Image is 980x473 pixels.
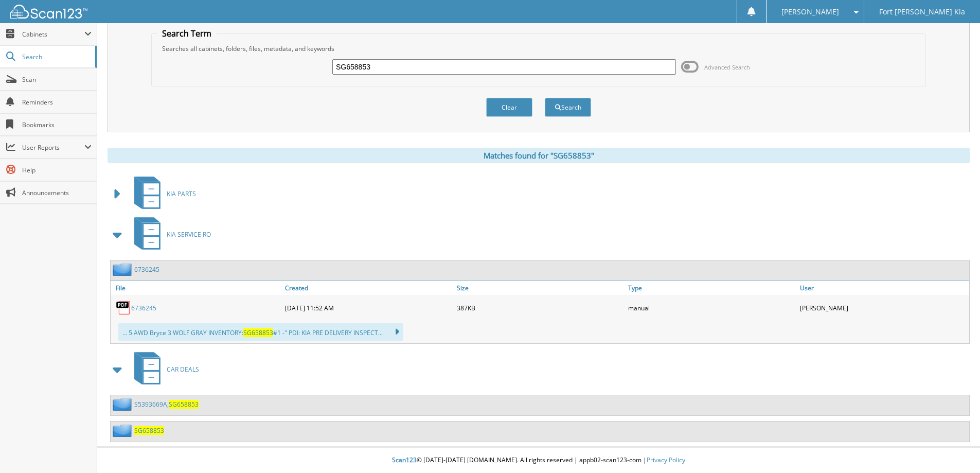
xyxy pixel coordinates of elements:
span: User Reports [22,143,84,152]
span: [PERSON_NAME] [781,9,839,15]
img: folder2.png [113,398,134,411]
a: Created [282,281,454,295]
a: Size [454,281,626,295]
span: Announcements [22,188,92,197]
a: 6736245 [131,304,156,312]
button: Clear [486,98,532,117]
div: [DATE] 11:52 AM [282,297,454,318]
img: PDF.png [116,300,131,316]
div: Matches found for "SG658853" [108,148,970,163]
span: Reminders [22,98,92,107]
div: [PERSON_NAME] [797,297,969,318]
a: KIA PARTS [128,173,196,214]
span: Scan [22,75,92,84]
div: ... 5 AWD Bryce 3 WOLF GRAY INVENTORY: #1 -" PDI: KIA PRE DELIVERY INSPECT... [118,323,403,341]
div: manual [626,297,797,318]
span: Search [22,52,90,61]
img: scan123-logo-white.svg [10,5,87,19]
span: Fort [PERSON_NAME] Kia [879,9,965,15]
span: SG658853 [169,400,199,409]
a: Type [626,281,797,295]
a: User [797,281,969,295]
button: Search [545,98,591,117]
img: folder2.png [113,424,134,437]
div: 387KB [454,297,626,318]
a: Privacy Policy [647,456,685,464]
span: Help [22,166,92,174]
span: KIA SERVICE RO [167,230,211,239]
img: folder2.png [113,263,134,276]
span: Bookmarks [22,120,92,129]
legend: Search Term [157,28,217,39]
span: Scan123 [392,456,417,464]
span: SG658853 [243,328,273,337]
span: KIA PARTS [167,189,196,198]
a: File [111,281,282,295]
a: KIA SERVICE RO [128,214,211,255]
a: S5393669A,SG658853 [134,400,199,409]
div: Searches all cabinets, folders, files, metadata, and keywords [157,44,920,53]
a: 6736245 [134,265,159,274]
div: © [DATE]-[DATE] [DOMAIN_NAME]. All rights reserved | appb02-scan123-com | [97,448,980,473]
span: CAR DEALS [167,365,199,374]
span: Cabinets [22,30,84,39]
span: Advanced Search [704,63,750,71]
a: CAR DEALS [128,349,199,390]
a: SG658853 [134,426,164,435]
